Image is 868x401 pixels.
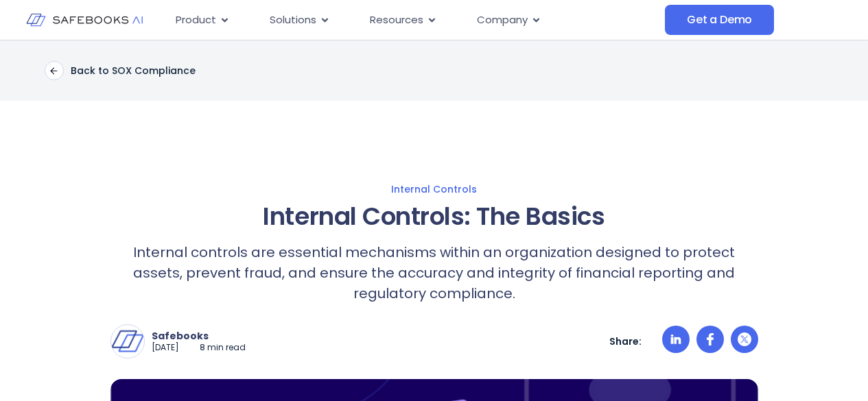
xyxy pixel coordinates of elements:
img: Safebooks [111,325,144,358]
p: 8 min read [200,342,246,354]
a: Internal Controls [14,183,854,195]
div: Menu Toggle [165,7,665,34]
span: Company [477,12,528,28]
span: Get a Demo [687,13,752,27]
p: Internal controls are essential mechanisms within an organization designed to protect assets, pre... [110,242,758,304]
p: [DATE] [152,342,179,354]
span: Solutions [270,12,316,28]
p: Back to SOX Compliance [71,64,196,77]
span: Resources [370,12,423,28]
p: Share: [609,335,642,348]
span: Product [176,12,216,28]
p: Safebooks [152,330,246,342]
h1: Internal Controls: The Basics [110,202,758,231]
a: Get a Demo [665,5,774,35]
nav: Menu [165,7,665,34]
a: Back to SOX Compliance [45,61,196,80]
